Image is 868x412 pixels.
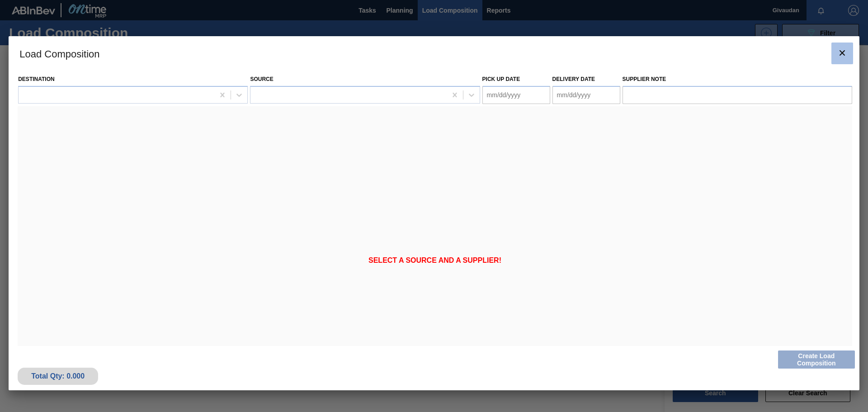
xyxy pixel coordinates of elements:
[368,256,501,265] span: Select a source and a supplier!
[552,86,620,104] input: mm/dd/yyyy
[9,36,859,71] h3: Load Composition
[250,76,273,82] label: Source
[623,73,852,86] label: Supplier Note
[482,86,550,104] input: mm/dd/yyyy
[24,372,91,380] div: Total Qty: 0.000
[482,76,520,82] label: Pick up Date
[552,76,595,82] label: Delivery Date
[18,76,54,82] label: Destination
